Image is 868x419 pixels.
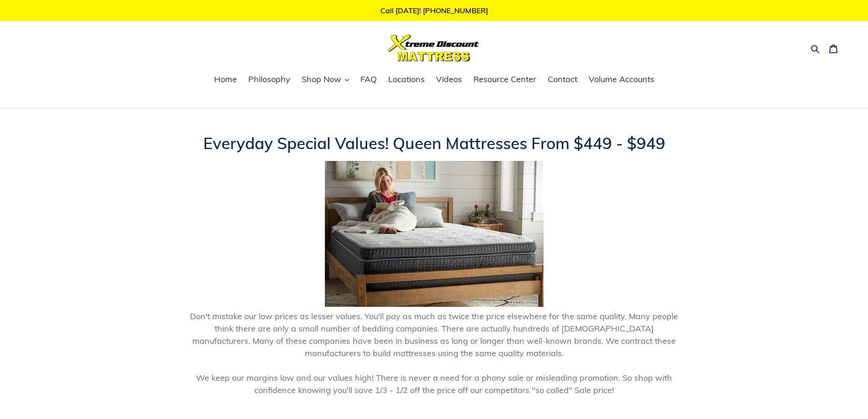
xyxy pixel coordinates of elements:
span: Contact [548,74,577,85]
a: Locations [384,73,429,87]
span: Videos [436,74,462,85]
span: Philosophy [248,74,290,85]
a: Home [210,73,241,87]
span: Shop Now [302,74,341,85]
a: Philosophy [244,73,295,87]
span: We keep our margins low and our values high! There is never a need for a phony sale or misleading... [196,372,672,395]
a: Contact [543,73,582,87]
button: Shop Now [297,73,354,87]
span: Home [214,74,237,85]
span: FAQ [360,74,377,85]
a: Volume Accounts [584,73,659,87]
span: Everyday Special Values! Queen Mattresses From $449 - $949 [203,133,665,153]
a: Resource Center [469,73,541,87]
a: FAQ [356,73,381,87]
a: Videos [431,73,467,87]
span: Resource Center [473,74,536,85]
img: Xtreme Discount Mattress [388,35,479,62]
span: Locations [388,74,425,85]
span: Volume Accounts [589,74,654,85]
span: Don't mistake our low prices as lesser values. You'll pay as much as twice the price elsewhere fo... [190,311,678,358]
